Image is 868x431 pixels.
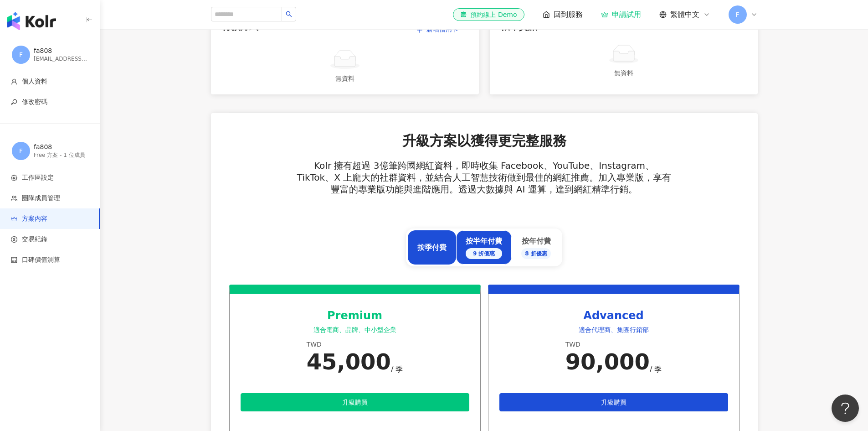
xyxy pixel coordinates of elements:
[554,10,583,20] span: 回到服務
[22,77,47,86] span: 個人資料
[34,47,88,56] div: fa808
[22,255,60,265] span: 口碑價值測算
[453,8,524,21] a: 預約線上 Demo
[543,10,583,20] a: 回到服務
[521,236,551,259] div: 按年付費
[565,349,650,374] div: 90,000
[11,78,17,85] span: user
[19,146,23,156] span: F
[34,143,88,152] div: fa808
[34,55,88,63] div: [EMAIL_ADDRESS][DOMAIN_NAME]
[601,421,627,428] span: 申請試用
[416,27,423,33] span: plus
[650,364,662,374] div: / 季
[460,10,517,19] div: 預約線上 Demo
[11,257,17,263] span: calculator
[307,340,403,349] div: TWD
[22,214,47,223] span: 方案內容
[466,236,502,259] div: 按半年付費
[391,364,403,374] div: / 季
[22,235,47,244] span: 交易紀錄
[579,326,649,333] span: 適合代理商、集團行銷部
[241,308,469,324] div: Premium
[34,151,88,159] div: Free 方案 - 1 位成員
[601,399,627,406] span: 升級購買
[417,243,447,253] div: 按季付費
[22,173,54,182] span: 工作區設定
[342,399,368,406] span: 升級購買
[402,131,566,151] p: 升級方案以獲得更完整服務
[19,50,23,60] span: F
[565,340,662,349] div: TWD
[11,236,17,243] span: dollar
[601,10,641,19] a: 申請試用
[832,395,859,422] iframe: Help Scout Beacon - Open
[22,194,60,203] span: 團隊成員管理
[222,73,468,83] div: 無資料
[7,12,56,30] img: logo
[22,98,47,107] span: 修改密碼
[307,349,391,374] div: 45,000
[241,393,469,411] button: 升級購買
[286,11,292,17] span: search
[499,308,728,324] div: Advanced
[499,393,728,411] button: 升級購買
[670,10,699,20] span: 繁體中文
[313,326,396,333] span: 適合電商、品牌、中小型企業
[11,99,17,105] span: key
[501,68,747,78] div: 無資料
[466,248,502,259] div: 9 折優惠
[735,10,739,20] span: F
[296,160,672,195] p: Kolr 擁有超過 3億筆跨國網紅資料，即時收集 Facebook、YouTube、Instagram、TikTok、X 上龐大的社群資料，並結合人工智慧技術做到最佳的網紅推薦。加入專業版，享有...
[342,421,368,428] span: 申請試用
[521,248,551,259] div: 8 折優惠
